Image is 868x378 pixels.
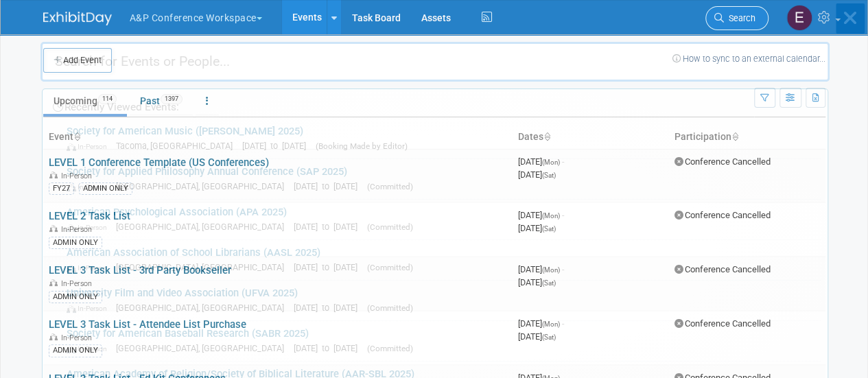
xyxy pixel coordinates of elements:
div: Recently Viewed Events: [49,89,821,119]
span: In-Person [67,182,113,191]
span: [GEOGRAPHIC_DATA], [GEOGRAPHIC_DATA] [116,303,291,313]
a: American Association of School Librarians (AASL 2025) In-Person [GEOGRAPHIC_DATA], [GEOGRAPHIC_DA... [60,240,821,280]
span: In-Person [67,142,113,151]
span: In-Person [67,304,113,313]
span: In-Person [67,344,113,353]
input: Search for Events or People... [40,42,830,82]
span: [GEOGRAPHIC_DATA], [GEOGRAPHIC_DATA] [116,343,291,353]
span: (Committed) [367,303,413,313]
span: [DATE] to [DATE] [294,262,364,272]
a: University Film and Video Association (UFVA 2025) In-Person [GEOGRAPHIC_DATA], [GEOGRAPHIC_DATA] ... [60,281,821,320]
a: American Psychological Association (APA 2025) In-Person [GEOGRAPHIC_DATA], [GEOGRAPHIC_DATA] [DAT... [60,200,821,239]
span: In-Person [67,263,113,272]
a: Society for American Music ([PERSON_NAME] 2025) In-Person Tacoma, [GEOGRAPHIC_DATA] [DATE] to [DA... [60,119,821,158]
a: Society for American Baseball Research (SABR 2025) In-Person [GEOGRAPHIC_DATA], [GEOGRAPHIC_DATA]... [60,321,821,361]
span: (Committed) [367,222,413,232]
span: (Committed) [367,182,413,191]
span: [GEOGRAPHIC_DATA], [GEOGRAPHIC_DATA] [116,222,291,232]
span: [DATE] to [DATE] [294,303,364,313]
span: [DATE] to [DATE] [294,222,364,232]
span: (Booking Made by Editor) [316,141,408,151]
a: Society for Applied Philosophy Annual Conference (SAP 2025) In-Person [GEOGRAPHIC_DATA], [GEOGRAP... [60,159,821,199]
span: [GEOGRAPHIC_DATA], [GEOGRAPHIC_DATA] [116,181,291,191]
span: [DATE] to [DATE] [242,141,313,151]
span: Tacoma, [GEOGRAPHIC_DATA] [116,141,239,151]
span: In-Person [67,223,113,232]
span: (Committed) [367,344,413,353]
span: [DATE] to [DATE] [294,343,364,353]
span: (Committed) [367,263,413,272]
span: [GEOGRAPHIC_DATA], [GEOGRAPHIC_DATA] [116,262,291,272]
span: [DATE] to [DATE] [294,181,364,191]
